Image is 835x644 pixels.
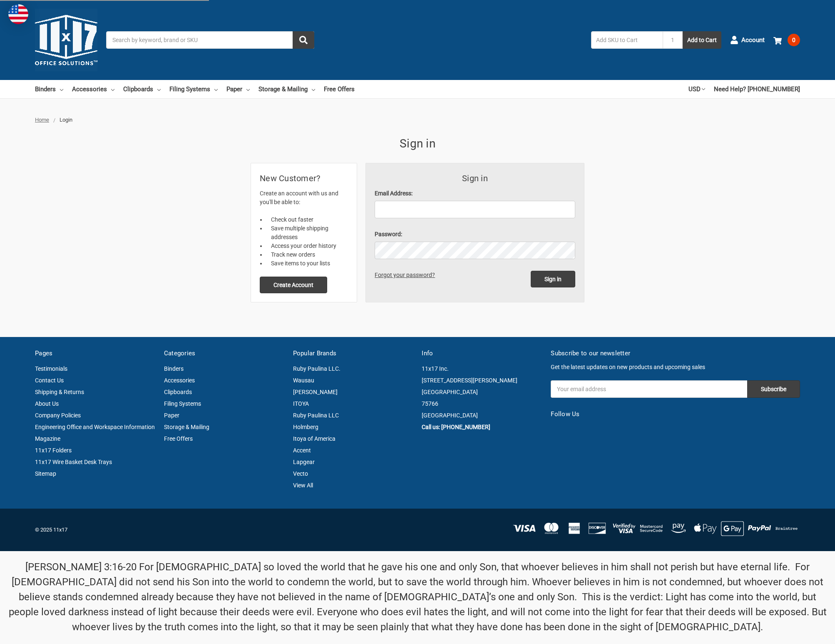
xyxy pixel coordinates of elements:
a: View All [293,482,313,489]
span: Account [741,35,765,45]
li: Save multiple shipping addresses [266,224,348,242]
a: Clipboards [123,80,161,98]
a: Need Help? [PHONE_NUMBER] [714,80,800,98]
li: Check out faster [266,215,348,224]
a: Storage & Mailing [164,424,209,430]
h5: Follow Us [551,409,800,419]
a: 11x17 Folders [35,447,72,454]
span: 0 [788,34,800,46]
a: Holmberg [293,424,318,430]
h1: Sign in [251,135,584,152]
a: Binders [35,80,63,98]
p: Create an account with us and you'll be able to: [260,189,348,207]
a: Free Offers [164,435,193,442]
p: © 2025 11x17 [35,526,413,534]
li: Access your order history [266,242,348,250]
input: Search by keyword, brand or SKU [106,31,314,49]
li: Track new orders [266,250,348,259]
a: Paper [164,412,179,419]
h5: Categories [164,349,284,358]
input: Subscribe [747,380,800,398]
a: Engineering Office and Workspace Information Magazine [35,424,155,442]
p: [PERSON_NAME] 3:16-20 For [DEMOGRAPHIC_DATA] so loved the world that he gave his one and only Son... [5,559,831,634]
a: Accessories [164,377,195,384]
button: Add to Cart [683,31,721,49]
a: Ruby Paulina LLC [293,412,339,419]
li: Save items to your lists [266,259,348,268]
h5: Popular Brands [293,349,413,358]
a: Accessories [72,80,114,98]
a: 0 [773,29,800,51]
a: Home [35,117,49,123]
input: Sign in [531,271,575,287]
a: Itoya of America [293,435,335,442]
a: Vecto [293,470,308,477]
h5: Subscribe to our newsletter [551,349,800,358]
a: Binders [164,365,184,372]
a: Filing Systems [164,400,201,407]
h5: Info [422,349,542,358]
label: Email Address: [375,189,575,198]
a: Storage & Mailing [258,80,315,98]
a: Company Policies [35,412,81,419]
input: Add SKU to Cart [591,31,663,49]
button: Create Account [260,277,327,293]
p: Get the latest updates on new products and upcoming sales [551,363,800,372]
a: Clipboards [164,389,192,395]
a: [PERSON_NAME] [293,389,338,395]
a: Shipping & Returns [35,389,84,395]
a: Sitemap [35,470,56,477]
a: USD [688,80,705,98]
a: About Us [35,400,59,407]
a: Ruby Paulina LLC. [293,365,340,372]
img: 11x17.com [35,9,97,71]
a: 11x17 Wire Basket Desk Trays [35,459,112,465]
h2: New Customer? [260,172,348,185]
input: Your email address [551,380,747,398]
a: Free Offers [324,80,355,98]
address: 11x17 Inc. [STREET_ADDRESS][PERSON_NAME] [GEOGRAPHIC_DATA] 75766 [GEOGRAPHIC_DATA] [422,363,542,421]
a: Wausau [293,377,314,384]
img: duty and tax information for United States [8,4,28,24]
a: Paper [226,80,250,98]
a: Create Account [260,281,327,288]
a: Testimonials [35,365,67,372]
a: Contact Us [35,377,64,384]
a: Call us: [PHONE_NUMBER] [422,424,490,430]
a: Accent [293,447,311,454]
a: Forgot your password? [375,272,438,278]
a: ITOYA [293,400,309,407]
label: Password: [375,230,575,239]
a: Account [730,29,765,51]
h3: Sign in [375,172,575,185]
span: Login [60,117,72,123]
h5: Pages [35,349,155,358]
a: Filing Systems [169,80,218,98]
a: Lapgear [293,459,315,465]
